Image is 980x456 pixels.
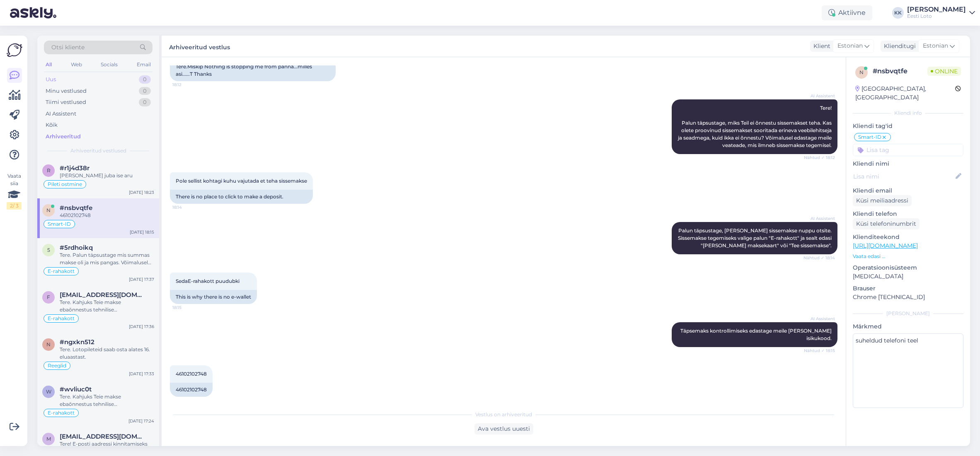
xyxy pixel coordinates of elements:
div: [DATE] 17:36 [129,323,154,330]
div: 0 [139,98,151,106]
p: Kliendi nimi [853,159,963,168]
p: Märkmed [853,322,963,331]
span: AI Assistent [804,215,835,222]
span: 18:12 [172,82,203,88]
span: Nähtud ✓ 18:14 [803,255,835,261]
div: Uus [46,75,56,84]
span: 18:14 [172,204,203,210]
p: Chrome [TECHNICAL_ID] [853,293,963,302]
div: 0 [139,87,151,95]
p: [MEDICAL_DATA] [853,272,963,281]
div: Küsi telefoninumbrit [853,218,920,229]
span: 46102102748 [176,371,207,377]
div: Tere! E-posti aadressi kinnitamiseks klikkige Eesti Loto poolt Teie e-postile saadetud kirjas ole... [60,440,154,455]
span: r [47,167,51,174]
span: AI Assistent [804,93,835,99]
span: Smart-ID [48,222,71,227]
textarea: suheldud telefoni teel [853,333,963,408]
span: 5 [47,247,50,253]
span: Estonian [923,41,948,51]
div: Klienditugi [881,42,916,51]
span: E-rahakott [48,410,75,415]
span: w [46,388,51,395]
input: Lisa nimi [853,172,954,181]
div: This is why there is no e-wallet [170,290,257,304]
div: # nsbvqtfe [873,66,927,76]
div: KK [892,7,904,19]
span: E-rahakott [48,316,75,321]
div: Kliendi info [853,109,963,117]
span: Vestlus on arhiveeritud [475,411,532,418]
span: m [46,436,51,442]
div: Tere. Kahjuks Teie makse ebaõnnestus tehnilise [PERSON_NAME] tõttu. Kontrollisime makse [PERSON_N... [60,299,154,314]
p: Vaata edasi ... [853,253,963,260]
div: There is no place to click to make a deposit. [170,190,313,204]
p: Operatsioonisüsteem [853,263,963,272]
span: AI Assistent [804,316,835,322]
div: Tiimi vestlused [46,98,86,106]
div: [DATE] 17:33 [129,371,154,377]
img: Askly Logo [7,42,22,58]
span: E-rahakott [48,269,75,274]
div: Küsi meiliaadressi [853,195,912,206]
span: SedaE-rahakott puudubki [176,278,240,284]
div: Tere. Kahjuks Teie makse ebaõnnestus tehnilise [PERSON_NAME] tõttu. Kontrollisime makse [PERSON_N... [60,393,154,408]
div: Ava vestlus uuesti [474,423,533,434]
div: [DATE] 17:24 [128,418,154,424]
div: [DATE] 18:15 [130,229,154,235]
div: Aktiivne [822,5,872,20]
a: [PERSON_NAME]Eesti Loto [907,6,975,19]
div: [PERSON_NAME] juba ise aru [60,172,154,179]
span: Online [927,67,961,76]
span: Estonian [837,41,863,51]
div: [PERSON_NAME] [853,310,963,317]
span: Pileti ostmine [48,182,82,187]
span: 18:15 [172,304,203,311]
div: Minu vestlused [46,87,87,95]
p: Kliendi tag'id [853,122,963,130]
a: [URL][DOMAIN_NAME] [853,242,918,249]
label: Arhiveeritud vestlus [169,41,230,52]
div: Klient [810,42,830,51]
span: f [47,294,50,300]
div: Arhiveeritud [46,133,81,141]
input: Lisa tag [853,144,963,156]
span: Reeglid [48,363,66,368]
p: Klienditeekond [853,233,963,241]
span: Täpsemaks kontrollimiseks edastage meile [PERSON_NAME] isikukood. [680,328,833,341]
div: Web [69,59,84,70]
span: Arhiveeritud vestlused [70,147,126,154]
div: [DATE] 18:23 [129,189,154,195]
div: Email [135,59,152,70]
div: [GEOGRAPHIC_DATA], [GEOGRAPHIC_DATA] [855,84,955,102]
div: 46102102748 [60,212,154,219]
div: Tere.Miskip Nothing is stopping me from panna...milles asi......T Thanks [170,60,336,81]
span: Palun täpsustage, [PERSON_NAME] sissemakse nuppu otsite. Sissemakse tegemiseks valige palun "E-ra... [678,227,833,249]
div: Vaata siia [7,172,22,210]
div: 46102102748 [170,383,213,397]
p: Kliendi telefon [853,210,963,218]
span: foto3722@gmail.com [60,291,146,299]
div: Tere. Lotopileteid saab osta alates 16. eluaastast. [60,346,154,361]
div: All [44,59,53,70]
span: #ngxkn512 [60,338,94,346]
p: Brauser [853,284,963,293]
span: #r1j4d38r [60,164,90,172]
div: Eesti Loto [907,13,966,19]
div: [DATE] 17:37 [129,276,154,282]
span: #5rdhoikq [60,244,93,251]
span: n [859,69,864,75]
p: Kliendi email [853,186,963,195]
span: #nsbvqtfe [60,204,92,212]
span: Nähtud ✓ 18:15 [804,347,835,354]
div: AI Assistent [46,110,76,118]
div: Tere. Palun täpsustage mis summas makse oli ja mis pangas. Võimalusel palun saatke ka maksekorral... [60,251,154,266]
span: Pole sellist kohtagi kuhu vajutada et teha sissemakse [176,178,307,184]
span: Smart-ID [858,135,881,140]
div: 2 / 3 [7,202,22,210]
div: Kõik [46,121,58,129]
span: 18:15 [172,397,203,403]
div: 0 [139,75,151,84]
div: [PERSON_NAME] [907,6,966,13]
span: maimu736@gmail.com [60,433,146,440]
